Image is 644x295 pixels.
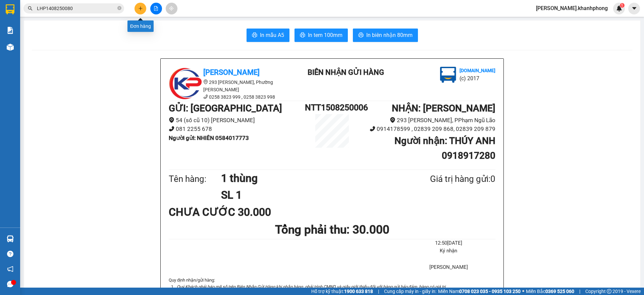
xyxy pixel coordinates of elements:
b: BIÊN NHẬN GỬI HÀNG [308,68,384,77]
button: file-add [150,3,162,14]
span: Hỗ trợ kỹ thuật: [311,288,373,295]
img: logo.jpg [169,67,202,100]
button: printerIn mẫu A5 [247,29,289,42]
span: caret-down [631,5,637,11]
li: 0914178599 , 02839 209 868, 02839 209 879 [359,125,495,134]
span: question-circle [7,251,13,257]
b: [PERSON_NAME] [203,68,260,77]
span: printer [252,32,257,39]
i: Quý Khách phải báo mã số trên Biên Nhận Gửi Hàng khi nhận hàng, phải trình CMND và giấy giới thiệ... [177,284,446,289]
li: 293 [PERSON_NAME], Phường [PERSON_NAME] [169,79,289,93]
li: 081 2255 678 [169,125,305,134]
span: environment [390,117,395,123]
button: caret-down [628,3,640,14]
span: | [378,288,379,295]
img: solution-icon [7,27,14,34]
sup: 1 [620,3,625,8]
span: close-circle [117,5,121,12]
span: Miền Bắc [526,288,574,295]
li: 293 [PERSON_NAME], PPhạm Ngũ Lão [359,116,495,125]
strong: 1900 633 818 [344,289,373,294]
img: logo-vxr [6,4,14,14]
li: 54 (số cũ 10) [PERSON_NAME] [169,116,305,125]
img: warehouse-icon [7,235,14,242]
span: file-add [154,6,158,11]
div: Giá trị hàng gửi: 0 [397,172,495,186]
span: close-circle [117,6,121,10]
li: 12:50[DATE] [402,239,495,247]
b: [DOMAIN_NAME] [460,68,495,73]
strong: 0708 023 035 - 0935 103 250 [459,289,521,294]
span: Miền Nam [438,288,521,295]
img: logo.jpg [440,67,456,83]
h1: Tổng phải thu: 30.000 [169,220,495,239]
span: ⚪️ [522,290,524,293]
h1: 1 thùng [221,170,397,187]
span: Cung cấp máy in - giấy in: [384,288,436,295]
strong: 0369 525 060 [545,289,574,294]
span: aim [169,6,174,11]
li: 0258 3823 999 , 0258 3823 998 [169,93,289,101]
span: search [28,6,33,11]
button: printerIn biên nhận 80mm [353,29,418,42]
b: Người gửi : NHIÊN 0584017773 [169,135,249,141]
span: [PERSON_NAME].khanhphong [531,4,613,12]
div: CHƯA CƯỚC 30.000 [169,204,276,220]
b: Người nhận : THÚY ANH 0918917280 [394,135,495,161]
span: In tem 100mm [308,31,342,39]
button: plus [135,3,146,14]
span: In mẫu A5 [260,31,284,39]
button: printerIn tem 100mm [294,29,348,42]
h1: SL 1 [221,187,397,203]
span: phone [370,126,375,132]
span: phone [169,126,174,132]
span: copyright [607,289,611,294]
span: plus [138,6,143,11]
li: [PERSON_NAME] [402,263,495,272]
span: printer [300,32,305,39]
span: 1 [621,3,623,8]
li: Ký nhận [402,247,495,255]
input: Tìm tên, số ĐT hoặc mã đơn [37,5,116,12]
span: notification [7,266,13,272]
img: icon-new-feature [616,5,622,11]
span: In biên nhận 80mm [366,31,413,39]
h1: NTT1508250006 [305,101,359,114]
span: message [7,281,13,287]
li: (c) 2017 [460,74,495,83]
button: aim [166,3,177,14]
div: Tên hàng: [169,172,221,186]
b: GỬI : [GEOGRAPHIC_DATA] [169,103,282,114]
img: warehouse-icon [7,44,14,51]
span: | [579,288,580,295]
span: environment [169,117,174,123]
span: printer [358,32,364,39]
span: phone [203,94,208,99]
span: environment [203,80,208,84]
b: NHẬN : [PERSON_NAME] [392,103,495,114]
